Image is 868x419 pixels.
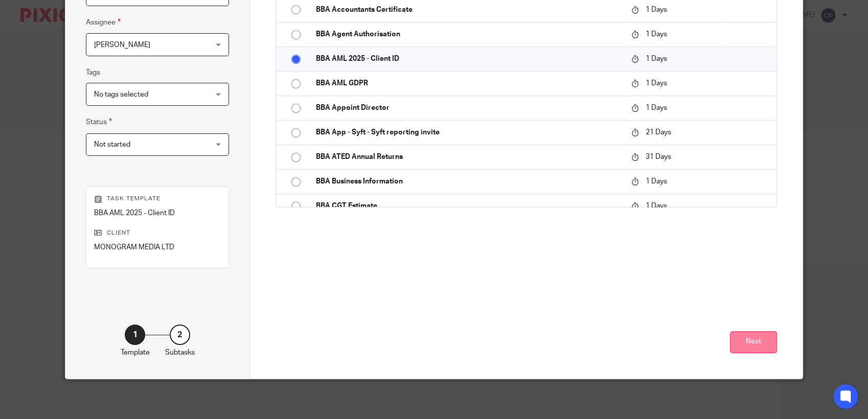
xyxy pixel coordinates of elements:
p: BBA Agent Authorisation [316,29,621,39]
p: Subtasks [165,347,195,358]
p: BBA AML 2025 - Client ID [94,208,220,218]
p: BBA Appoint Director [316,103,621,113]
label: Assignee [86,16,121,28]
p: BBA AML 2025 - Client ID [316,54,621,64]
p: BBA Accountants Certificate [316,5,621,15]
div: 2 [170,324,190,345]
span: 1 Days [646,6,667,13]
span: 1 Days [646,31,667,38]
span: No tags selected [94,91,148,98]
p: BBA ATED Annual Returns [316,152,621,162]
span: [PERSON_NAME] [94,41,150,49]
span: 21 Days [646,129,671,136]
label: Tags [86,67,100,78]
p: Client [94,229,220,237]
span: Not started [94,141,130,148]
p: Template [121,347,150,358]
p: Task template [94,195,220,203]
span: 1 Days [646,80,667,87]
p: BBA Business Information [316,176,621,187]
label: Status [86,116,112,128]
span: 1 Days [646,55,667,62]
span: 1 Days [646,202,667,209]
p: BBA AML GDPR [316,78,621,88]
p: BBA App - Syft - Syft reporting invite [316,127,621,137]
p: BBA CGT Estimate [316,201,621,211]
span: 1 Days [646,104,667,111]
span: 31 Days [646,153,671,160]
div: 1 [125,324,145,345]
button: Next [730,331,777,353]
span: 1 Days [646,178,667,185]
p: MONOGRAM MEDIA LTD [94,242,220,252]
